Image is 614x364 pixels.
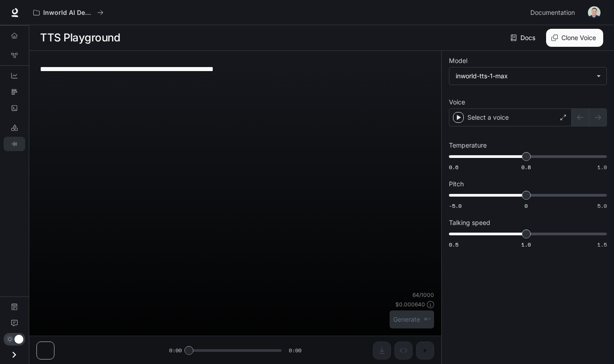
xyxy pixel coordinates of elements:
[40,29,120,47] h1: TTS Playground
[585,4,603,22] button: User avatar
[524,202,528,210] span: 0
[4,101,25,115] a: Logs
[43,9,94,17] p: Inworld AI Demos
[449,220,490,226] p: Talking speed
[449,181,464,187] p: Pitch
[4,85,25,99] a: Traces
[588,6,601,19] img: User avatar
[546,29,603,47] button: Clone Voice
[597,163,607,171] span: 1.0
[4,28,25,43] a: Overview
[467,113,509,122] p: Select a voice
[521,163,531,171] span: 0.8
[4,48,25,63] a: Graph Registry
[527,4,582,22] a: Documentation
[4,300,25,314] a: Documentation
[4,68,25,83] a: Dashboards
[29,4,108,22] button: All workspaces
[449,163,458,171] span: 0.6
[14,334,23,344] span: Dark mode toggle
[4,121,25,135] a: LLM Playground
[449,58,467,64] p: Model
[4,346,24,364] button: Open drawer
[597,241,607,248] span: 1.5
[395,301,425,308] p: $ 0.000640
[4,316,25,330] a: Feedback
[4,137,25,151] a: TTS Playground
[530,7,575,18] span: Documentation
[449,142,487,148] p: Temperature
[521,241,531,248] span: 1.0
[449,202,462,210] span: -5.0
[509,29,539,47] a: Docs
[449,99,465,105] p: Voice
[412,291,434,299] p: 64 / 1000
[456,72,592,81] div: inworld-tts-1-max
[597,202,607,210] span: 5.0
[449,67,606,85] div: inworld-tts-1-max
[449,241,458,248] span: 0.5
